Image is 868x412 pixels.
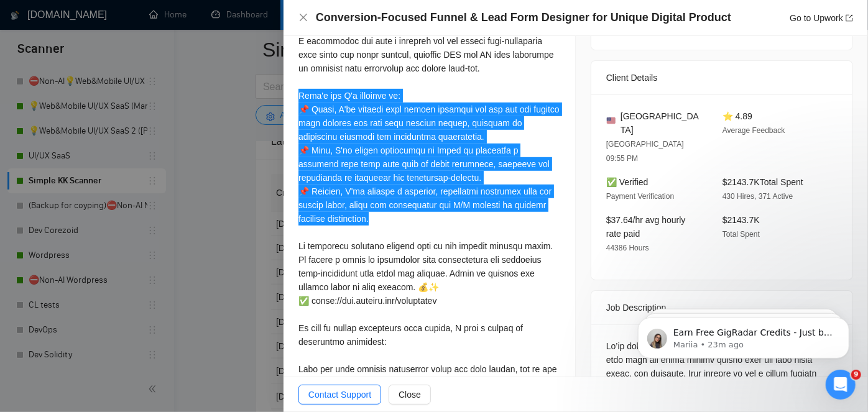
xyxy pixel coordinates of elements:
iframe: Intercom live chat [826,370,856,400]
span: Total Spent [723,230,760,239]
span: Contact Support [308,388,371,401]
span: [GEOGRAPHIC_DATA] 09:55 PM [606,140,684,163]
span: $2143.7K [723,215,760,225]
span: export [846,14,853,22]
img: 🇺🇸 [607,116,616,125]
span: ✅ Verified [606,177,649,187]
span: 9 [851,370,861,380]
span: Average Feedback [723,126,785,135]
h4: Conversion-Focused Funnel & Lead Form Designer for Unique Digital Product [316,10,731,25]
button: Contact Support [298,385,381,405]
span: Payment Verification [606,192,674,201]
iframe: Intercom notifications message [619,291,868,378]
button: Close [389,385,431,405]
span: Close [399,388,421,401]
div: Job Description [606,291,838,324]
span: ⭐ 4.89 [723,111,752,121]
span: close [298,12,308,22]
span: 44386 Hours [606,244,649,252]
button: Close [298,12,308,23]
span: $2143.7K Total Spent [723,177,803,187]
span: $37.64/hr avg hourly rate paid [606,215,686,239]
span: 430 Hires, 371 Active [723,192,793,201]
span: [GEOGRAPHIC_DATA] [621,109,703,137]
a: Go to Upworkexport [790,13,853,23]
div: Client Details [606,61,838,94]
